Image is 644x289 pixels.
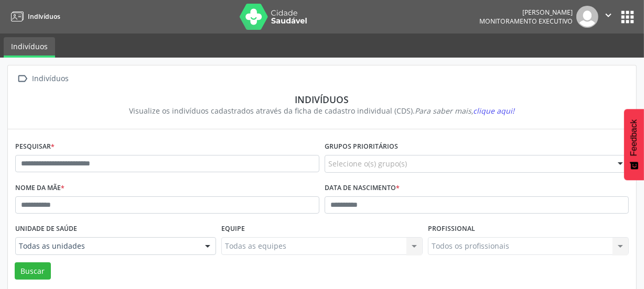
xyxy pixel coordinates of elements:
[328,158,407,169] span: Selecione o(s) grupo(s)
[30,71,71,86] div: Indivíduos
[624,109,644,180] button: Feedback - Mostrar pesquisa
[629,119,639,156] span: Feedback
[479,8,573,17] div: [PERSON_NAME]
[19,241,195,251] span: Todas as unidades
[15,139,55,155] label: Pesquisar
[603,9,614,21] i: 
[23,94,621,105] div: Indivíduos
[415,106,515,116] i: Para saber mais,
[474,106,515,116] span: clique aqui!
[15,180,65,196] label: Nome da mãe
[428,221,475,237] label: Profissional
[598,6,618,28] button: 
[15,221,77,237] label: Unidade de saúde
[4,37,55,58] a: Indivíduos
[15,71,71,86] a:  Indivíduos
[15,71,30,86] i: 
[28,12,60,21] span: Indivíduos
[7,8,60,25] a: Indivíduos
[325,139,398,155] label: Grupos prioritários
[23,105,621,116] div: Visualize os indivíduos cadastrados através da ficha de cadastro individual (CDS).
[576,6,598,28] img: img
[618,8,637,26] button: apps
[479,17,573,26] span: Monitoramento Executivo
[325,180,400,196] label: Data de nascimento
[221,221,245,237] label: Equipe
